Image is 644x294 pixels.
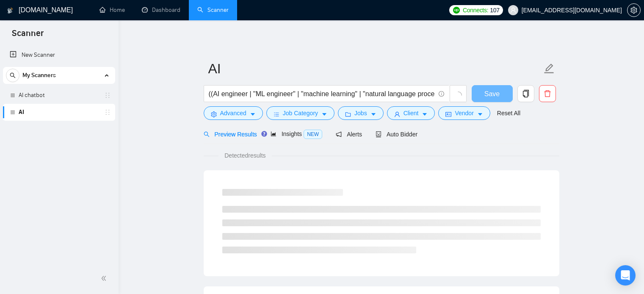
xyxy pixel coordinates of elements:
[204,106,263,120] button: settingAdvancedcaret-down
[370,111,376,117] span: caret-down
[387,106,435,120] button: userClientcaret-down
[453,7,460,14] img: upwork-logo.png
[104,92,111,99] span: holder
[517,85,534,102] button: copy
[345,111,351,117] span: folder
[10,47,108,64] a: New Scanner
[260,130,268,138] div: Tooltip anchor
[354,108,367,118] span: Jobs
[321,111,327,117] span: caret-down
[510,7,516,13] span: user
[6,72,19,78] span: search
[539,85,556,102] button: delete
[376,131,381,137] span: robot
[477,111,483,117] span: caret-down
[7,4,13,17] img: logo
[544,63,555,74] span: edit
[208,58,542,79] input: Scanner name...
[454,92,462,99] span: loading
[283,108,318,118] span: Job Category
[5,27,50,45] span: Scanner
[336,131,342,137] span: notification
[455,108,473,118] span: Vendor
[484,89,500,99] span: Save
[3,67,115,121] li: My Scanners
[304,130,322,139] span: NEW
[472,85,513,102] button: Save
[539,90,556,97] span: delete
[271,130,322,137] span: Insights
[142,6,180,14] a: dashboardDashboard
[266,106,334,120] button: barsJob Categorycaret-down
[250,111,256,117] span: caret-down
[3,47,115,64] li: New Scanner
[627,7,641,14] a: setting
[209,89,435,99] input: Search Freelance Jobs...
[445,111,451,117] span: idcard
[376,131,417,138] span: Auto Bidder
[490,6,499,15] span: 107
[627,3,641,17] button: setting
[22,67,56,84] span: My Scanners
[104,109,111,116] span: holder
[204,131,210,137] span: search
[204,131,257,138] span: Preview Results
[497,108,520,118] a: Reset All
[394,111,400,117] span: user
[197,6,229,14] a: searchScanner
[336,131,362,138] span: Alerts
[338,106,384,120] button: folderJobscaret-down
[627,7,640,14] span: setting
[463,6,488,15] span: Connects:
[439,91,444,97] span: info-circle
[518,90,534,97] span: copy
[271,131,276,137] span: area-chart
[220,108,246,118] span: Advanced
[6,69,19,82] button: search
[19,87,99,104] a: AI chatbot
[615,265,636,286] div: Open Intercom Messenger
[100,6,125,14] a: homeHome
[218,151,271,160] span: Detected results
[438,106,490,120] button: idcardVendorcaret-down
[211,111,217,117] span: setting
[404,108,419,118] span: Client
[422,111,428,117] span: caret-down
[101,274,109,283] span: double-left
[19,104,99,121] a: AI
[274,111,279,117] span: bars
